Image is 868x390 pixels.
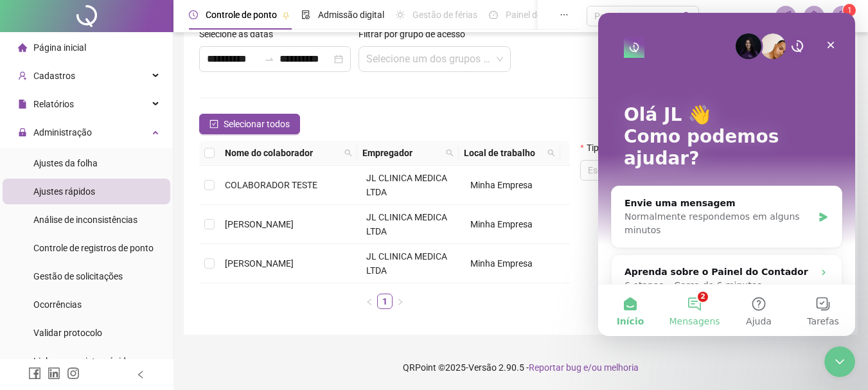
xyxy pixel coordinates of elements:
span: Gestão de solicitações [33,271,123,281]
span: file-done [301,10,310,19]
span: search [682,12,692,21]
span: left [366,298,373,306]
span: 1 [847,6,852,15]
span: Análise de inconsistências [33,215,137,225]
span: search [547,149,555,157]
img: 90326 [833,6,852,26]
span: Painel do DP [506,10,556,20]
span: Gestão de férias [412,10,477,20]
footer: QRPoint © 2025 - 2.90.5 - [173,345,868,390]
span: bell [808,10,820,22]
iframe: Intercom live chat [824,346,855,377]
span: facebook [28,367,41,380]
a: 1 [378,294,392,308]
span: Link para registro rápido [33,356,131,366]
span: JL CLINICA MEDICA LTDA [366,173,447,197]
span: search [344,149,352,157]
label: Tipo de operação [580,141,663,155]
span: Ajustes da folha [33,158,98,168]
span: Relatórios [33,99,74,109]
span: Local de trabalho [464,146,542,160]
span: left [136,370,145,379]
span: user-add [18,71,27,80]
span: JL CLINICA MEDICA LTDA [707,9,768,23]
span: search [545,143,558,163]
label: Filtrar por grupo de acesso [359,27,474,41]
span: Página inicial [33,42,86,53]
button: Selecionar todos [199,114,300,134]
span: lock [18,128,27,137]
span: Selecionar todos [224,117,290,131]
span: swap-right [264,54,274,64]
span: right [396,298,404,306]
span: Minha Empresa [470,258,533,269]
sup: Atualize o seu contato no menu Meus Dados [843,4,856,17]
li: Próxima página [393,294,408,309]
li: Página anterior [362,294,377,309]
span: clock-circle [189,10,198,19]
span: search [342,143,355,163]
span: to [264,54,274,64]
span: notification [780,10,792,22]
span: instagram [67,367,80,380]
span: Validar protocolo [33,328,102,338]
span: Reportar bug e/ou melhoria [529,362,639,373]
span: ellipsis [560,10,569,19]
span: Ocorrências [33,299,82,310]
span: file [18,100,27,109]
span: COLABORADOR TESTE [225,180,317,190]
span: sun [396,10,405,19]
span: Versão [468,362,497,373]
span: Admissão digital [318,10,384,20]
span: search [446,149,454,157]
span: check-square [209,120,218,129]
button: right [393,294,408,309]
span: Controle de ponto [206,10,277,20]
span: pushpin [282,12,290,19]
iframe: Intercom live chat [598,13,855,336]
span: search [443,143,456,163]
span: home [18,43,27,52]
span: JL CLINICA MEDICA LTDA [366,212,447,236]
span: Cadastros [33,71,75,81]
span: Ajustes rápidos [33,186,95,197]
span: linkedin [48,367,60,380]
span: Administração [33,127,92,137]
span: Minha Empresa [470,219,533,229]
span: JL CLINICA MEDICA LTDA [366,251,447,276]
span: Nome do colaborador [225,146,339,160]
li: 1 [377,294,393,309]
span: Empregador [362,146,441,160]
label: Selecione as datas [199,27,281,41]
span: Controle de registros de ponto [33,243,154,253]
span: Minha Empresa [470,180,533,190]
button: left [362,294,377,309]
span: dashboard [489,10,498,19]
span: [PERSON_NAME] [225,258,294,269]
span: [PERSON_NAME] [225,219,294,229]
